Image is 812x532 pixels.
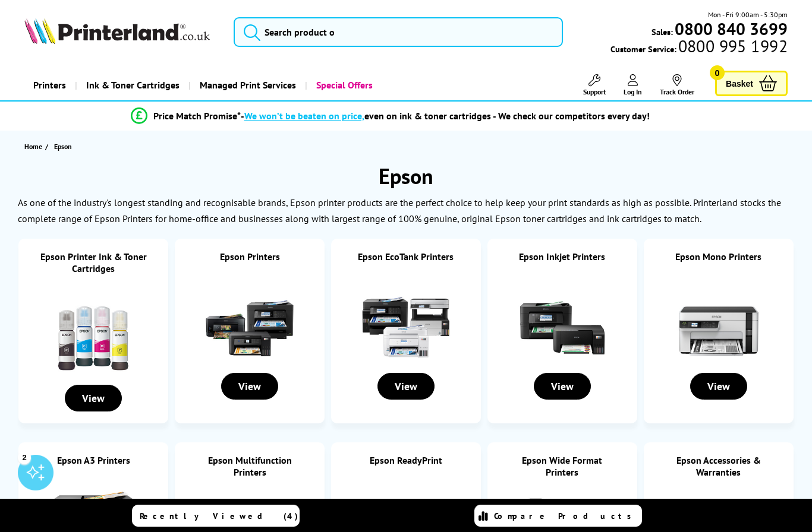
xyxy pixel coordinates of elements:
div: - even on ink & toner cartridges - We check our competitors every day! [241,110,650,122]
span: 0 [710,65,725,80]
p: As one of the industry's longest standing and recognisable brands, Epson printer products are the... [18,197,781,224]
a: Epson EcoTank Printers [358,251,454,262]
img: Epson Mono Printers [674,274,763,363]
h1: Epson [12,162,800,190]
span: Support [583,87,606,96]
a: Log In [624,74,642,96]
a: Epson Mono Printers [675,251,761,262]
a: Epson Inkjet Printers [519,251,605,262]
a: Epson A3 Printers [57,454,130,466]
input: Search product o [234,17,563,47]
span: Log In [624,87,642,96]
a: View [221,381,278,392]
a: Epson Printers [220,251,280,262]
span: Compare Products [494,511,638,521]
a: Special Offers [305,70,382,100]
a: Epson Accessories & Warranties [676,454,761,478]
span: Mon - Fri 9:00am - 5:30pm [708,9,788,20]
img: Printerland Logo [24,18,210,44]
a: View [377,381,435,392]
a: View [690,381,747,392]
a: Printers [24,70,75,100]
div: View [690,373,747,400]
a: Printerland Logo [24,18,219,46]
a: 0800 840 3699 [673,23,788,34]
div: View [221,373,278,400]
a: Recently Viewed (4) [132,505,300,527]
span: Basket [726,75,753,91]
img: Epson Printer Ink & Toner Cartridges [49,286,138,375]
a: Basket 0 [715,71,788,96]
div: View [534,373,591,400]
a: Managed Print Services [188,70,305,100]
a: Epson Multifunction Printers [208,454,292,478]
span: Recently Viewed (4) [140,511,298,521]
span: Sales: [652,26,673,37]
img: Epson EcoTank Printers [361,274,451,363]
a: Ink & Toner Cartridges [75,70,188,100]
li: modal_Promise [6,106,774,126]
a: Epson ReadyPrint [370,454,442,466]
span: Customer Service: [610,40,788,55]
a: View [534,381,591,392]
span: Price Match Promise* [153,110,241,122]
a: View [65,392,122,404]
img: Epson Printers [205,274,294,363]
div: View [377,373,435,400]
a: Track Order [660,74,694,96]
div: 2 [18,451,31,464]
b: 0800 840 3699 [675,18,788,40]
a: Support [583,74,606,96]
span: We won’t be beaten on price, [244,110,364,122]
a: Home [24,140,45,153]
a: Epson Wide Format Printers [522,454,602,478]
a: Compare Products [474,505,642,527]
img: Epson Inkjet Printers [518,274,607,363]
div: View [65,385,122,411]
span: 0800 995 1992 [676,40,788,52]
a: Epson Printer Ink & Toner Cartridges [40,251,147,274]
span: Epson [54,142,72,151]
span: Ink & Toner Cartridges [86,70,180,100]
